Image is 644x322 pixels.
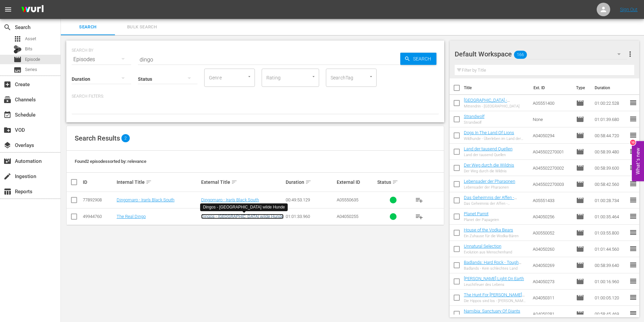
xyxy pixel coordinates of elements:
a: [PERSON_NAME] Light On Earth [464,276,524,281]
a: Planet Parrot [464,211,488,216]
a: Der Weg durch die Wildnis [464,163,514,168]
span: reorder [629,228,637,237]
td: 00:58:44.720 [592,127,629,144]
div: Strandwolf [464,120,484,125]
a: Dingomaro - Iran's Black South [201,197,259,202]
div: 00:49:53.129 [286,197,334,202]
td: 01:01:44.560 [592,241,629,257]
div: Default Workspace [455,45,627,64]
span: Episode [576,213,584,221]
span: Episode [576,277,584,286]
span: Bits [25,46,32,52]
span: Episode [576,164,584,172]
span: Bulk Search [119,23,165,31]
td: 01:03:55.800 [592,225,629,241]
div: External Title [201,178,284,186]
span: Episode [576,229,584,237]
span: Search Results [75,134,120,142]
span: Automation [3,157,11,165]
a: Dogs In The Land Of Lions [464,130,514,135]
td: 01:00:35.464 [592,208,629,225]
td: 01:01:39.680 [592,111,629,127]
span: VOD [3,126,11,134]
a: Lebensader der Pharaonen [464,179,515,184]
button: playlist_add [411,192,427,208]
td: 00:58:42.560 [592,176,629,192]
td: A045502270001 [530,144,573,160]
a: The Hunt For [PERSON_NAME] Hippos [464,292,525,302]
p: Search Filters: [72,94,439,99]
span: Episode [576,115,584,123]
span: Episode [576,180,584,188]
a: Sign Out [620,7,638,12]
span: more_vert [626,50,634,58]
a: The Real Dingo [117,214,146,219]
button: Open [368,73,374,80]
div: Lebensader der Pharaonen [464,185,515,190]
th: Ext. ID [529,78,572,97]
span: Search [410,53,436,65]
div: Ein Zuhause für die Wodka-Bären [464,234,519,238]
span: playlist_add [415,196,423,204]
span: reorder [629,115,637,123]
span: Episode [576,148,584,156]
span: Reports [3,188,11,196]
span: reorder [629,99,637,107]
div: Badlands - Kein schlechtes Land [464,266,528,271]
span: Asset [14,35,22,43]
th: Duration [591,78,631,97]
td: 01:00:22.528 [592,95,629,111]
div: Status [377,178,409,186]
div: Land der tausend Quellen [464,153,512,157]
td: 00:58:39.640 [592,257,629,273]
button: Open [310,73,317,80]
td: A04050311 [530,290,573,306]
div: Mittendrin - [GEOGRAPHIC_DATA] [464,104,528,108]
td: None [530,111,573,127]
td: 01:00:05.120 [592,290,629,306]
span: reorder [629,261,637,269]
a: Dingos - [GEOGRAPHIC_DATA] wilde Hunde [201,214,284,219]
span: Channels [3,96,11,104]
div: Wildhunde - Überleben im Land der Löwen [464,137,528,141]
td: 01:00:28.734 [592,192,629,208]
a: Badlands: Hard Rock - Tough Lives [464,260,521,270]
span: reorder [629,180,637,188]
span: Episode [14,55,22,64]
div: Leuchtfeuer des Lebens [464,282,524,287]
div: Planet der Papageien [464,218,499,222]
span: reorder [629,212,637,220]
span: reorder [629,293,637,301]
span: Search [65,23,111,31]
th: Type [572,78,591,97]
td: 01:00:16.960 [592,273,629,290]
td: A00550052 [530,225,573,241]
span: Episode [576,245,584,253]
td: A04050269 [530,257,573,273]
span: Schedule [3,111,11,119]
span: sort [305,179,311,185]
div: External ID [337,179,375,185]
img: ans4CAIJ8jUAAAAAAAAAAAAAAAAAAAAAAAAgQb4GAAAAAAAAAAAAAAAAAAAAAAAAJMjXAAAAAAAAAAAAAAAAAAAAAAAAgAT5G... [16,2,49,18]
a: Strandwolf [464,114,484,119]
span: Episode [25,56,40,63]
div: Internal Title [117,178,199,186]
span: Episode [576,294,584,302]
button: Open Feedback Widget [632,141,644,181]
span: reorder [629,277,637,285]
span: Episode [576,261,584,269]
button: playlist_add [411,208,427,225]
span: Create [3,80,11,89]
td: A04050273 [530,273,573,290]
a: Unnatural Selection [464,244,501,249]
span: Asset [25,35,36,42]
div: Das Geheimnis der Affen - Kulturforschung bei Schimpansen [464,201,528,206]
a: Land der tausend Quellen [464,146,512,151]
td: A04050281 [530,306,573,322]
span: playlist_add [415,213,423,221]
div: 49944760 [83,214,115,219]
button: Open [246,73,253,80]
button: Search [400,53,436,65]
a: Namibia: Sanctuary Of Giants [464,308,520,314]
span: Series [25,66,37,73]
